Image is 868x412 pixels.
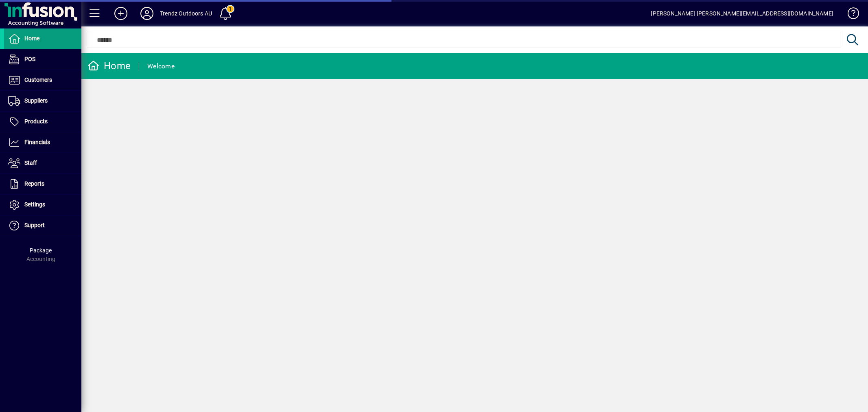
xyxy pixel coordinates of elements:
[30,247,52,254] span: Package
[842,2,858,28] a: Knowledge Base
[4,215,81,236] a: Support
[108,6,134,21] button: Add
[4,70,81,90] a: Customers
[24,160,37,166] span: Staff
[4,174,81,194] a: Reports
[4,153,81,173] a: Staff
[24,118,48,125] span: Products
[24,139,50,145] span: Financials
[4,112,81,132] a: Products
[24,201,45,208] span: Settings
[134,6,160,21] button: Profile
[24,56,35,62] span: POS
[160,7,212,20] div: Trendz Outdoors AU
[147,60,175,73] div: Welcome
[4,132,81,153] a: Financials
[24,77,52,83] span: Customers
[24,97,48,104] span: Suppliers
[87,59,131,72] div: Home
[4,49,81,70] a: POS
[24,35,39,42] span: Home
[24,222,45,228] span: Support
[651,7,833,20] div: [PERSON_NAME] [PERSON_NAME][EMAIL_ADDRESS][DOMAIN_NAME]
[24,180,44,187] span: Reports
[4,91,81,111] a: Suppliers
[4,195,81,215] a: Settings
